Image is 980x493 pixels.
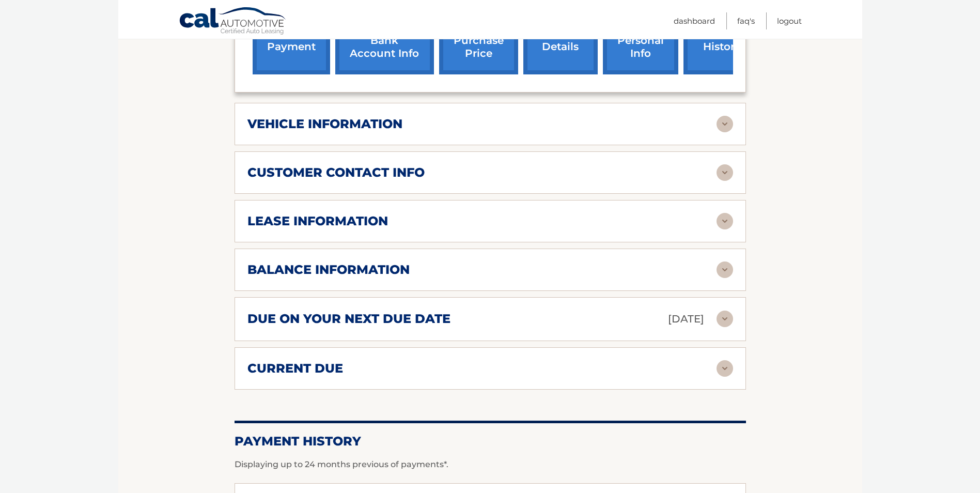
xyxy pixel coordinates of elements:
h2: customer contact info [247,165,425,180]
img: accordion-rest.svg [717,116,733,132]
h2: current due [247,361,343,376]
a: Logout [777,12,802,29]
a: Add/Remove bank account info [335,7,434,74]
p: Displaying up to 24 months previous of payments*. [235,458,746,471]
h2: Payment History [235,434,746,449]
a: update personal info [603,7,678,74]
img: accordion-rest.svg [717,360,733,377]
h2: balance information [247,262,410,278]
a: Cal Automotive [179,7,287,37]
a: Dashboard [674,12,715,29]
a: account details [523,7,598,74]
a: request purchase price [439,7,518,74]
h2: vehicle information [247,116,402,132]
img: accordion-rest.svg [717,311,733,327]
a: make a payment [253,7,330,74]
img: accordion-rest.svg [717,261,733,278]
a: FAQ's [737,12,755,29]
img: accordion-rest.svg [717,213,733,229]
p: [DATE] [668,310,704,328]
img: accordion-rest.svg [717,164,733,181]
a: payment history [683,7,761,74]
h2: due on your next due date [247,311,450,327]
h2: lease information [247,213,388,229]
